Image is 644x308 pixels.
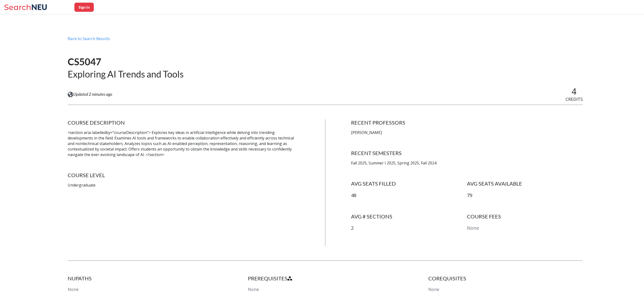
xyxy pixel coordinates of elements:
h4: NUPATHS [68,275,222,282]
p: <section aria-labelledby="courseDescription"> Explores key ideas in artificial intelligence while... [68,130,299,157]
p: Fall 2025, Summer I 2025, Spring 2025, Fall 2024 [351,160,583,166]
p: 48 [351,192,467,199]
button: Sign In [74,3,94,12]
h4: RECENT SEMESTERS [351,150,583,157]
h4: AVG SEATS AVAILABLE [467,180,583,187]
h1: CS5047 [68,56,184,68]
span: None [248,286,259,292]
p: Undergraduate [68,182,299,188]
h4: AVG SEATS FILLED [351,180,467,187]
h4: COREQUISITES [428,275,583,282]
h4: AVG # SECTIONS [351,213,467,220]
span: 4 [572,85,577,97]
p: 2 [351,225,467,232]
span: None [428,286,439,292]
h2: Exploring AI Trends and Tools [68,68,184,80]
h4: COURSE FEES [467,213,583,220]
span: Updated 2 minutes ago [73,92,112,97]
p: 79 [467,192,583,199]
div: Back to Search Results [68,36,583,45]
h4: PREREQUISITES [248,275,402,282]
h4: COURSE DESCRIPTION [68,119,299,126]
p: [PERSON_NAME] [351,130,583,135]
p: None [467,225,583,232]
span: CREDITS [566,96,583,102]
span: None [68,286,79,292]
h4: RECENT PROFESSORS [351,119,583,126]
h4: COURSE LEVEL [68,172,299,179]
